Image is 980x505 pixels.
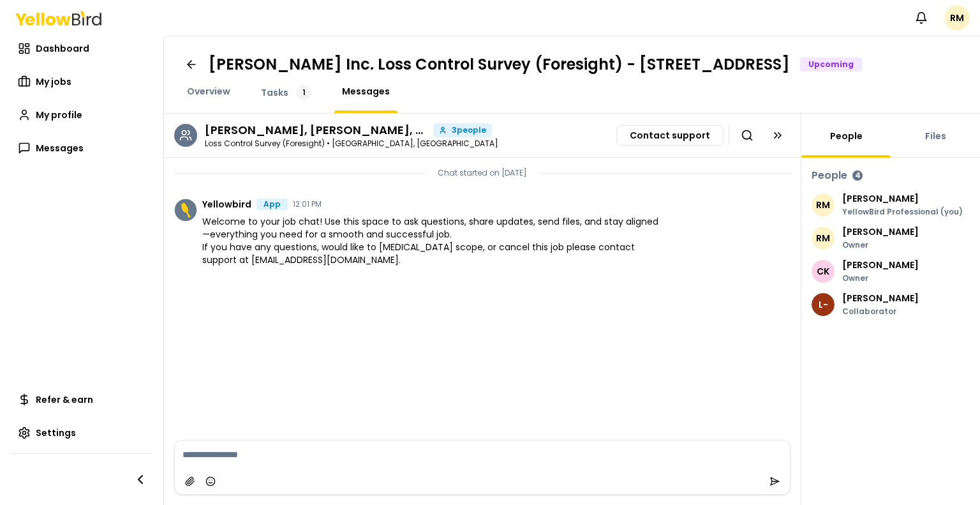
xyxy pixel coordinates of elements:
a: People [822,130,870,142]
div: Chat messages [164,158,801,440]
span: Welcome to your job chat! Use this space to ask questions, share updates, send files, and stay al... [202,215,665,266]
span: L- [812,293,835,316]
div: 1 [296,85,311,100]
p: Collaborator [842,308,919,315]
span: Messages [342,85,390,98]
span: Settings [36,426,76,439]
a: Messages [334,85,397,98]
span: Yellowbird [202,200,251,209]
p: [PERSON_NAME] [842,227,919,236]
p: [PERSON_NAME] [842,194,963,203]
span: Tasks [261,86,288,99]
span: RM [812,227,835,250]
p: [PERSON_NAME] [842,260,919,269]
div: 4 [852,170,863,181]
span: CK [812,260,835,283]
p: Owner [842,275,919,282]
p: Chat started on [DATE] [438,168,527,178]
p: YellowBird Professional (you) [842,208,963,216]
a: Tasks1 [253,85,319,100]
a: My jobs [10,69,153,94]
a: Refer & earn [10,387,153,412]
span: Refer & earn [36,393,93,406]
p: [PERSON_NAME] [842,294,919,303]
a: Files [917,130,954,142]
a: My profile [10,102,153,128]
time: 12:01 PM [293,200,322,208]
span: RM [944,5,970,31]
span: Dashboard [36,42,89,55]
a: Settings [10,420,153,446]
h1: [PERSON_NAME] Inc. Loss Control Survey (Foresight) - [STREET_ADDRESS] [209,54,790,75]
span: My profile [36,109,82,121]
h3: Ricardo Macias, Cody Kelly, Luis Gordon -Fiano [205,124,428,136]
span: RM [812,193,835,216]
span: My jobs [36,75,71,88]
span: 3 people [452,126,486,134]
span: Messages [36,142,84,155]
p: Owner [842,241,919,249]
p: Loss Control Survey (Foresight) • [GEOGRAPHIC_DATA], [GEOGRAPHIC_DATA] [205,140,498,147]
a: Overview [179,85,238,98]
div: App [256,199,288,210]
button: Contact support [616,125,724,146]
div: Upcoming [800,57,862,72]
h3: People [812,168,847,183]
span: Overview [187,85,230,98]
a: Dashboard [10,36,153,61]
a: Messages [10,135,153,161]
